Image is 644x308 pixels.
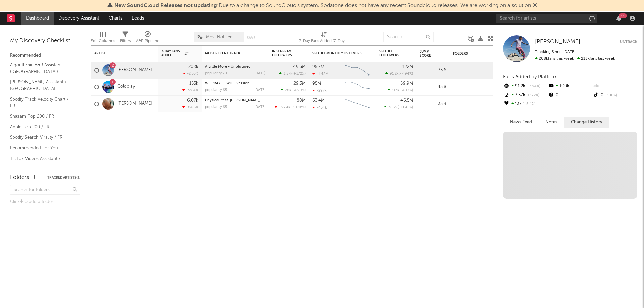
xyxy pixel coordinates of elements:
[619,13,627,18] div: 99 +
[312,51,363,55] div: Spotify Monthly Listeners
[10,185,80,195] input: Search for folders...
[503,74,558,79] span: Fans Added by Platform
[299,37,349,45] div: 7-Day Fans Added (7-Day Fans Added)
[279,106,290,109] span: -36.4k
[293,81,306,86] div: 29.3M
[400,81,413,86] div: 59.9M
[10,134,74,141] a: Spotify Search Virality / FR
[620,39,637,45] button: Untrack
[254,105,265,109] div: [DATE]
[383,32,434,42] input: Search...
[120,28,131,48] div: Filters
[189,81,198,86] div: 155k
[453,52,503,56] div: Folders
[342,96,373,112] svg: Chart title
[603,94,617,97] span: -100 %
[593,91,637,100] div: 0
[292,89,305,93] span: -43.9 %
[10,155,74,169] a: TikTok Videos Assistant / [GEOGRAPHIC_DATA]
[503,117,539,128] button: News Feed
[10,96,74,109] a: Spotify Track Velocity Chart / FR
[548,82,592,91] div: 100k
[420,100,446,108] div: 35.9
[10,52,80,60] div: Recommended
[91,28,115,48] div: Edit Columns
[535,57,615,61] span: 213k fans last week
[533,3,537,8] span: Dismiss
[205,82,250,85] a: WE PRAY - TWICE Version
[205,65,251,69] a: A Little More - Unplugged
[496,14,597,23] input: Search for artists
[616,16,621,21] button: 99+
[117,84,135,90] a: Coldplay
[254,88,265,92] div: [DATE]
[10,113,74,120] a: Shazam Top 200 / FR
[187,98,198,103] div: 6.07k
[312,105,327,110] div: -454k
[161,49,183,57] span: 7-Day Fans Added
[342,79,373,96] svg: Chart title
[54,12,104,25] a: Discovery Assistant
[539,117,564,128] button: Notes
[402,65,413,69] div: 122M
[400,89,412,93] span: -4.17 %
[10,123,74,131] a: Apple Top 200 / FR
[312,88,327,93] div: -297k
[182,88,198,93] div: -59.4 %
[114,3,217,8] span: New SoundCloud Releases not updating
[420,50,436,58] div: Jump Score
[205,82,265,85] div: WE PRAY - TWICE Version
[312,81,321,86] div: 95M
[275,105,306,109] div: ( )
[293,72,305,76] span: +172 %
[503,82,548,91] div: 91.2k
[388,106,398,109] span: 36.2k
[94,51,145,55] div: Artist
[188,65,198,69] div: 208k
[205,99,265,102] div: Physical (feat. Troye Sivan)
[392,89,399,93] span: 113k
[385,71,413,76] div: ( )
[104,12,127,25] a: Charts
[312,65,324,69] div: 95.7M
[283,72,292,76] span: 3.57k
[21,12,54,25] a: Dashboard
[535,57,574,61] span: 208k fans this week
[205,51,255,55] div: Most Recent Track
[183,71,198,76] div: -2.33 %
[10,198,80,206] div: Click to add a folder.
[420,83,446,91] div: 45.8
[285,89,291,93] span: 28k
[281,88,306,93] div: ( )
[564,117,609,128] button: Change History
[522,102,535,106] span: +5.4 %
[120,37,131,45] div: Filters
[10,61,74,75] a: Algorithmic A&R Assistant ([GEOGRAPHIC_DATA])
[535,50,575,54] span: Tracking Since: [DATE]
[548,91,592,100] div: 0
[117,67,152,73] a: [PERSON_NAME]
[91,37,115,45] div: Edit Columns
[205,99,260,102] a: Physical (feat. [PERSON_NAME])
[420,66,446,74] div: 35.6
[390,72,399,76] span: 91.2k
[10,144,74,152] a: Recommended For You
[299,28,349,48] div: 7-Day Fans Added (7-Day Fans Added)
[10,78,74,92] a: [PERSON_NAME] Assistant / [GEOGRAPHIC_DATA]
[136,37,159,45] div: A&R Pipeline
[114,3,531,8] span: : Due to a change to SoundCloud's system, Sodatone does not have any recent Soundcloud releases. ...
[127,12,149,25] a: Leads
[254,72,265,75] div: [DATE]
[400,72,412,76] span: -7.94 %
[182,105,198,109] div: -84.5 %
[297,98,306,103] div: 88M
[312,72,328,76] div: -1.42M
[205,105,227,109] div: popularity: 65
[10,37,80,45] div: My Discovery Checklist
[205,72,227,75] div: popularity: 70
[117,101,152,107] a: [PERSON_NAME]
[384,105,413,109] div: ( )
[400,98,413,103] div: 46.5M
[206,35,233,39] span: Most Notified
[247,36,255,40] button: Save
